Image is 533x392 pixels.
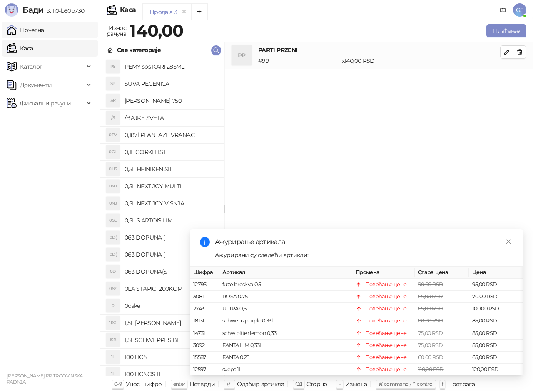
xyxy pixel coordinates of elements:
[295,381,302,387] span: ⌫
[469,315,523,327] td: 85,00 RSD
[106,299,120,312] div: 0
[106,248,120,261] div: 0D(
[418,354,443,360] span: 60,00 RSD
[215,237,513,247] div: Ажурирање артикала
[106,367,120,381] div: 1L
[469,327,523,340] td: 85,00 RSD
[125,111,218,125] h4: /BAJKE SVETA
[106,197,120,210] div: 0NJ
[190,267,219,279] th: Шифра
[365,280,407,289] div: Повећање цене
[189,379,215,390] div: Потврди
[190,315,219,327] td: 18131
[125,367,218,381] h4: 100 LICNOSTI
[190,279,219,291] td: 12795
[106,128,120,142] div: 0PV
[469,303,523,315] td: 100,00 RSD
[125,197,218,210] h4: 0,5L NEXT JOY VISNJA
[106,77,120,90] div: SP
[219,267,352,279] th: Артикал
[190,352,219,364] td: 15587
[125,145,218,159] h4: 0,1L GORKI LIST
[219,315,352,327] td: schweps purple 0,33l
[125,94,218,107] h4: [PERSON_NAME] 750
[20,77,52,93] span: Документи
[237,379,284,390] div: Одабир артикла
[114,381,122,387] span: 0-9
[469,352,523,364] td: 65,00 RSD
[418,317,443,324] span: 80,00 RSD
[338,56,502,65] div: 1 x 140,00 RSD
[130,20,183,41] strong: 140,00
[365,365,407,374] div: Повећање цене
[125,162,218,176] h4: 0,5L HEINIKEN SIL
[365,341,407,350] div: Повећање цене
[215,250,513,260] div: Ажурирани су следећи артикли:
[125,248,218,261] h4: 063 DOPUNA (
[106,333,120,347] div: 1SB
[106,60,120,73] div: PS
[106,282,120,295] div: 0S2
[106,94,120,107] div: AK
[418,366,444,372] span: 110,00 RSD
[418,305,443,312] span: 85,00 RSD
[125,316,218,330] h4: 1,5L [PERSON_NAME]
[190,303,219,315] td: 2743
[418,342,443,348] span: 75,00 RSD
[345,379,367,390] div: Измена
[100,58,224,376] div: grid
[179,8,189,15] button: remove
[106,111,120,125] div: /S
[126,379,162,390] div: Унос шифре
[442,381,443,387] span: f
[418,281,443,287] span: 90,00 RSD
[125,214,218,227] h4: 0,5L S.ARTOIS LIM
[125,265,218,278] h4: 063 DOPUNA(S
[257,56,338,65] div: # 99
[105,22,128,39] div: Износ рачуна
[506,239,511,245] span: close
[226,381,233,387] span: ↑/↓
[365,317,407,325] div: Повећање цене
[120,7,136,13] div: Каса
[191,3,208,20] button: Add tab
[365,329,407,337] div: Повећање цене
[496,3,510,17] a: Документација
[415,267,469,279] th: Стара цена
[504,237,513,246] a: Close
[7,373,83,385] small: [PERSON_NAME] PR TRGOVINSKA RADNJA
[258,45,500,55] h4: PARTI PRZENI
[378,381,433,387] span: ⌘ command / ⌃ control
[486,24,526,37] button: Плаћање
[339,381,341,387] span: +
[219,279,352,291] td: fuze breskva 0,5L
[106,265,120,278] div: 0D
[365,292,407,301] div: Повећање цене
[125,60,218,73] h4: PEMY sos KARI 285ML
[106,214,120,227] div: 0SL
[22,5,43,15] span: Бади
[219,327,352,340] td: schw bitter lemon 0,33
[149,7,177,17] div: Продаја 3
[125,299,218,312] h4: 0cake
[173,381,185,387] span: enter
[219,303,352,315] td: ULTRA 0,5L
[125,180,218,193] h4: 0,5L NEXT JOY MULTI
[190,364,219,376] td: 12597
[469,340,523,352] td: 85,00 RSD
[125,231,218,244] h4: 063 DOPUNA (
[106,145,120,159] div: 0GL
[43,7,84,15] span: 3.11.0-b80b730
[190,327,219,340] td: 14731
[418,293,443,300] span: 65,00 RSD
[219,291,352,303] td: ROSA 0.75
[469,267,523,279] th: Цена
[106,316,120,330] div: 1RG
[125,128,218,142] h4: 0,187l PLANTAZE VRANAC
[219,340,352,352] td: FANTA LIM 0,33L
[219,364,352,376] td: sveps 1L
[125,333,218,347] h4: 1,5L SCHWEPPES BL
[125,350,218,364] h4: 100 LICN
[20,58,42,75] span: Каталог
[219,352,352,364] td: FANTA 0,25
